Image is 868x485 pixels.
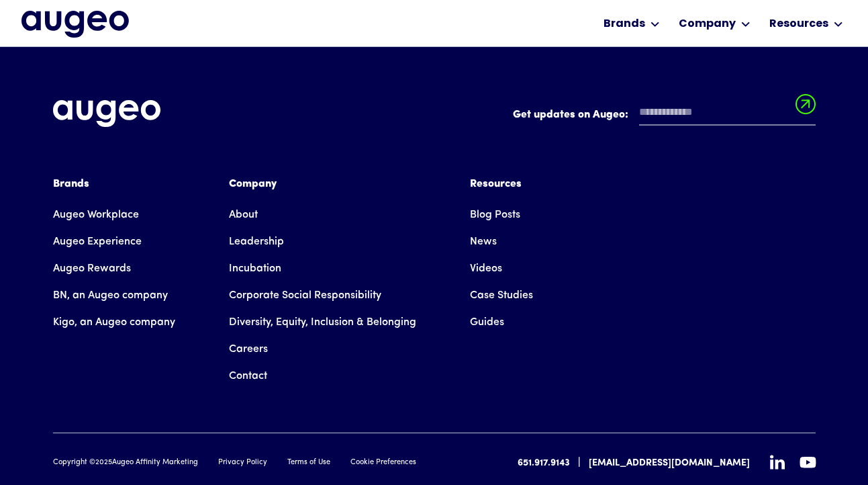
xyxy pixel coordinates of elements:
div: Resources [769,16,828,32]
a: Terms of Use [287,457,330,469]
a: Case Studies [470,282,533,309]
div: Brands [604,16,645,32]
form: Email Form [513,100,816,132]
a: Augeo Workplace [53,202,139,228]
a: Videos [470,255,502,282]
a: 651.917.9143 [518,456,570,470]
a: BN, an Augeo company [53,282,168,309]
a: Incubation [229,255,281,282]
a: Careers [229,336,268,363]
a: About [229,202,258,228]
a: Diversity, Equity, Inclusion & Belonging [229,309,416,336]
a: News [470,228,497,255]
a: Leadership [229,228,284,255]
div: Company [679,16,736,32]
a: Cookie Preferences [350,457,416,469]
div: Copyright © Augeo Affinity Marketing [53,457,198,469]
a: Kigo, an Augeo company [53,309,175,336]
span: 2025 [95,459,112,466]
div: | [578,455,581,471]
div: Resources [470,176,533,192]
div: Brands [53,176,175,192]
a: Augeo Rewards [53,255,131,282]
img: Augeo's full logo in white. [53,100,160,128]
input: Submit [795,94,816,122]
a: [EMAIL_ADDRESS][DOMAIN_NAME] [589,456,750,470]
a: Contact [229,363,267,390]
a: home [21,11,129,39]
a: Augeo Experience [53,228,142,255]
a: Privacy Policy [218,457,267,469]
div: Company [229,176,416,192]
a: Blog Posts [470,202,520,228]
a: Corporate Social Responsibility [229,282,381,309]
a: Guides [470,309,504,336]
label: Get updates on Augeo: [513,107,628,123]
